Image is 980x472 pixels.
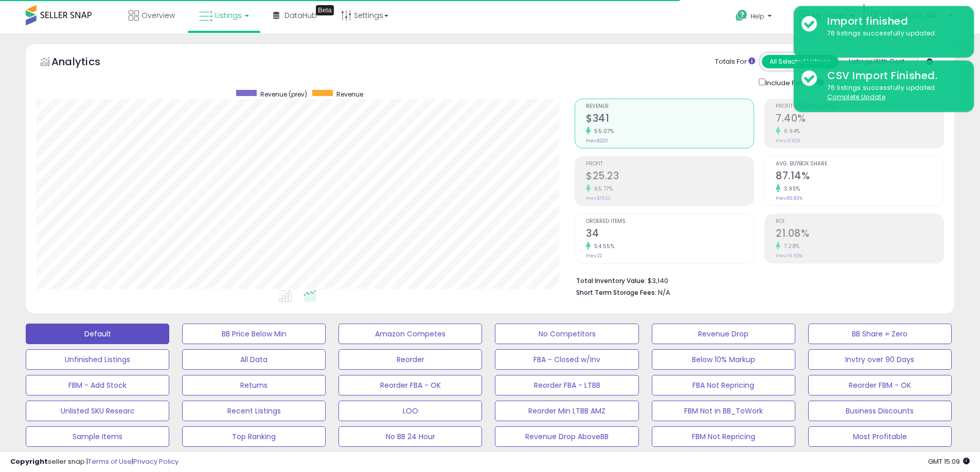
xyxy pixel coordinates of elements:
small: 54.55% [591,242,614,250]
button: All Selected Listings [762,55,839,68]
a: Privacy Policy [133,457,179,466]
h2: $25.23 [586,170,754,184]
button: Recent Listings [182,401,326,421]
div: seller snap | | [10,457,179,467]
button: BB Share = Zero [808,324,952,344]
button: Revenue Drop AboveBB [495,426,638,447]
h2: 21.08% [776,228,943,241]
button: Business Discounts [808,401,952,421]
span: Avg. Buybox Share [776,161,943,167]
span: Ordered Items [586,219,754,224]
button: FBM Not Repricing [652,426,795,447]
small: 3.95% [780,185,800,193]
button: Default [26,324,169,344]
button: Amazon Competes [338,324,482,344]
button: Top Ranking [182,426,326,447]
button: Revenue Drop [652,324,795,344]
small: 7.28% [780,242,800,250]
span: Revenue [586,104,754,109]
small: Prev: 22 [586,253,602,259]
h5: Analytics [51,54,120,71]
h2: 34 [586,228,754,241]
span: Profit [PERSON_NAME] [776,104,943,109]
button: Reorder FBM - OK [808,375,952,395]
button: Sample Items [26,426,169,447]
div: Totals For [715,57,755,67]
i: Get Help [735,9,748,22]
small: 55.07% [591,127,614,135]
span: Help [751,12,764,21]
span: 2025-08-12 15:09 GMT [928,457,970,466]
h2: $341 [586,112,754,126]
button: FBA - Closed w/Inv [495,349,638,370]
small: Prev: 83.83% [776,195,803,201]
button: No Competitors [495,324,638,344]
span: Overview [141,10,175,21]
span: Revenue [336,90,363,99]
span: DataHub [284,10,317,21]
button: Below 10% Markup [652,349,795,370]
span: Listings [215,10,242,21]
button: BB Price Below Min [182,324,326,344]
div: Import finished [819,14,966,29]
button: Unfinished Listings [26,349,169,370]
small: Prev: 6.92% [776,138,800,144]
strong: Copyright [10,457,48,466]
button: Reorder [338,349,482,370]
button: No BB 24 Hour [338,426,482,447]
div: Include Returns [751,77,836,88]
div: 76 listings successfully updated. [819,29,966,39]
button: Returns [182,375,326,395]
button: FBA Not Repricing [652,375,795,395]
div: Tooltip anchor [316,5,334,15]
u: Complete Update [827,92,885,101]
button: FBM Not in BB_ToWork [652,401,795,421]
b: Total Inventory Value: [576,276,646,285]
button: Reorder Min LTBB AMZ [495,401,638,421]
button: Reorder FBA - OK [338,375,482,395]
button: Most Profitable [808,426,952,447]
button: Reorder FBA - LTBB [495,375,638,395]
h2: 7.40% [776,112,943,126]
a: Terms of Use [88,457,132,466]
span: N/A [658,288,670,297]
button: FBM - Add Stock [26,375,169,395]
button: LOO [338,401,482,421]
li: $3,140 [576,274,936,286]
button: Invtry over 90 Days [808,349,952,370]
div: 76 listings successfully updated. [819,83,966,102]
small: Prev: $220 [586,138,608,144]
span: Revenue (prev) [260,90,307,99]
span: ROI [776,219,943,224]
small: Prev: 19.65% [776,253,803,259]
small: Prev: $15.22 [586,195,611,201]
a: Help [727,2,782,33]
button: All Data [182,349,326,370]
div: CSV Import Finished. [819,68,966,83]
small: 6.94% [780,127,800,135]
small: 65.77% [591,185,613,193]
button: Unlisted SKU Researc [26,401,169,421]
h2: 87.14% [776,170,943,184]
b: Short Term Storage Fees: [576,288,656,297]
span: Profit [586,161,754,167]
